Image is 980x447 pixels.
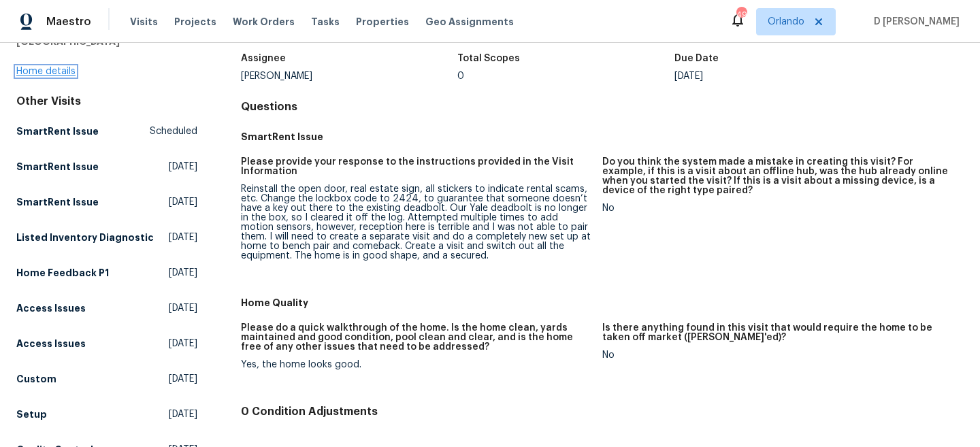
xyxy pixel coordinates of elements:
[233,15,295,29] span: Work Orders
[241,296,964,310] h5: Home Quality
[241,184,591,261] div: Reinstall the open door, real estate sign, all stickers to indicate rental scams, etc. Change the...
[16,408,47,421] h5: Setup
[457,54,520,63] h5: Total Scopes
[241,100,964,114] h4: Questions
[16,195,99,209] h5: SmartRent Issue
[174,15,216,29] span: Projects
[130,15,158,29] span: Visits
[169,301,197,315] span: [DATE]
[311,17,340,27] span: Tasks
[674,71,892,81] div: [DATE]
[602,157,953,195] h5: Do you think the system made a mistake in creating this visit? For example, if this is a visit ab...
[16,154,197,179] a: SmartRent Issue[DATE]
[46,15,91,29] span: Maestro
[150,125,197,138] span: Scheduled
[241,130,964,144] h5: SmartRent Issue
[736,8,746,22] div: 49
[16,337,86,350] h5: Access Issues
[425,15,514,29] span: Geo Assignments
[241,323,591,352] h5: Please do a quick walkthrough of the home. Is the home clean, yards maintained and good condition...
[16,367,197,391] a: Custom[DATE]
[16,160,99,173] h5: SmartRent Issue
[16,301,86,315] h5: Access Issues
[169,231,197,244] span: [DATE]
[169,266,197,280] span: [DATE]
[868,15,960,29] span: D [PERSON_NAME]
[169,195,197,209] span: [DATE]
[16,119,197,144] a: SmartRent IssueScheduled
[241,405,964,418] h4: 0 Condition Adjustments
[16,372,56,386] h5: Custom
[169,160,197,173] span: [DATE]
[169,372,197,386] span: [DATE]
[16,402,197,427] a: Setup[DATE]
[169,337,197,350] span: [DATE]
[602,203,953,213] div: No
[16,95,197,108] div: Other Visits
[241,360,591,369] div: Yes, the home looks good.
[356,15,409,29] span: Properties
[16,190,197,214] a: SmartRent Issue[DATE]
[16,67,76,76] a: Home details
[16,266,109,280] h5: Home Feedback P1
[457,71,674,81] div: 0
[241,54,286,63] h5: Assignee
[602,323,953,342] h5: Is there anything found in this visit that would require the home to be taken off market ([PERSON...
[16,225,197,250] a: Listed Inventory Diagnostic[DATE]
[16,331,197,356] a: Access Issues[DATE]
[674,54,719,63] h5: Due Date
[768,15,804,29] span: Orlando
[602,350,953,360] div: No
[241,71,458,81] div: [PERSON_NAME]
[169,408,197,421] span: [DATE]
[16,261,197,285] a: Home Feedback P1[DATE]
[16,296,197,320] a: Access Issues[DATE]
[241,157,591,176] h5: Please provide your response to the instructions provided in the Visit Information
[16,125,99,138] h5: SmartRent Issue
[16,231,154,244] h5: Listed Inventory Diagnostic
